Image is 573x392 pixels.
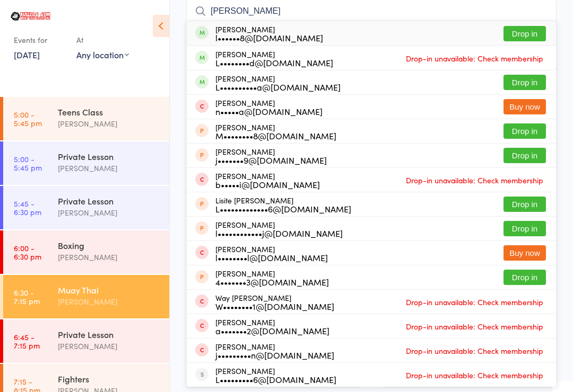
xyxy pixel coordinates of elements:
div: Private Lesson [58,150,160,162]
a: 6:45 -7:15 pmPrivate Lesson[PERSON_NAME] [3,319,169,363]
time: 6:00 - 6:30 pm [14,244,41,261]
a: 6:00 -6:30 pmBoxing[PERSON_NAME] [3,230,169,274]
div: j•••••••••n@[DOMAIN_NAME] [215,351,334,359]
div: Fighters [58,373,160,385]
div: [PERSON_NAME] [58,162,160,174]
div: Way [PERSON_NAME] [215,293,334,310]
div: W••••••••1@[DOMAIN_NAME] [215,302,334,310]
span: Drop-in unavailable: Check membership [403,367,546,383]
div: [PERSON_NAME] [215,220,343,237]
div: l••••••••l@[DOMAIN_NAME] [215,253,328,262]
div: l••••••8@[DOMAIN_NAME] [215,33,323,42]
div: [PERSON_NAME] [215,269,329,286]
div: L••••••••d@[DOMAIN_NAME] [215,58,333,67]
button: Drop in [503,270,546,285]
a: 5:00 -5:45 pmTeens Class[PERSON_NAME] [3,97,169,140]
div: Private Lesson [58,328,160,340]
div: 4•••••••3@[DOMAIN_NAME] [215,278,329,286]
div: Muay Thai [58,284,160,296]
div: [PERSON_NAME] [215,245,328,262]
time: 5:00 - 5:45 pm [14,155,42,172]
div: L•••••••••••••6@[DOMAIN_NAME] [215,204,351,213]
div: Private Lesson [58,195,160,207]
div: [PERSON_NAME] [58,340,160,352]
div: L••••••••••a@[DOMAIN_NAME] [215,83,341,91]
button: Drop in [503,148,546,163]
div: [PERSON_NAME] [58,207,160,219]
span: Drop-in unavailable: Check membership [403,294,546,310]
div: [PERSON_NAME] [215,99,323,115]
a: [DATE] [14,49,40,60]
button: Buy now [503,245,546,261]
time: 6:45 - 7:15 pm [14,333,40,350]
div: b•••••i@[DOMAIN_NAME] [215,180,320,189]
a: 5:00 -5:45 pmPrivate Lesson[PERSON_NAME] [3,141,169,185]
img: Bulldog Gym Castle Hill Pty Ltd [11,12,50,21]
div: L•••••••••6@[DOMAIN_NAME] [215,375,336,384]
button: Drop in [503,221,546,236]
div: M••••••••8@[DOMAIN_NAME] [215,131,336,140]
div: [PERSON_NAME] [58,118,160,130]
div: [PERSON_NAME] [215,50,333,67]
span: Drop-in unavailable: Check membership [403,172,546,188]
div: [PERSON_NAME] [215,172,320,189]
div: [PERSON_NAME] [58,296,160,308]
div: [PERSON_NAME] [215,123,336,140]
div: [PERSON_NAME] [215,318,329,335]
div: Boxing [58,239,160,251]
span: Drop-in unavailable: Check membership [403,50,546,66]
a: 5:45 -6:30 pmPrivate Lesson[PERSON_NAME] [3,186,169,229]
time: 5:45 - 6:30 pm [14,199,41,216]
button: Buy now [503,99,546,114]
span: Drop-in unavailable: Check membership [403,318,546,334]
button: Drop in [503,123,546,139]
div: Events for [14,31,66,49]
div: [PERSON_NAME] [58,251,160,263]
button: Drop in [503,26,546,41]
button: Drop in [503,75,546,90]
div: [PERSON_NAME] [215,342,334,359]
div: l••••••••••••j@[DOMAIN_NAME] [215,229,343,237]
time: 5:00 - 5:45 pm [14,110,42,127]
div: [PERSON_NAME] [215,147,327,164]
div: [PERSON_NAME] [215,25,323,42]
time: 6:30 - 7:15 pm [14,288,40,305]
button: Drop in [503,197,546,212]
div: n•••••a@[DOMAIN_NAME] [215,107,323,115]
div: a•••••••2@[DOMAIN_NAME] [215,326,329,335]
span: Drop-in unavailable: Check membership [403,343,546,359]
div: At [76,31,129,49]
div: Any location [76,49,129,60]
div: Lisite [PERSON_NAME] [215,196,351,213]
div: [PERSON_NAME] [215,74,341,91]
div: [PERSON_NAME] [215,367,336,384]
div: Teens Class [58,106,160,118]
a: 6:30 -7:15 pmMuay Thai[PERSON_NAME] [3,275,169,318]
div: j•••••••9@[DOMAIN_NAME] [215,156,327,164]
